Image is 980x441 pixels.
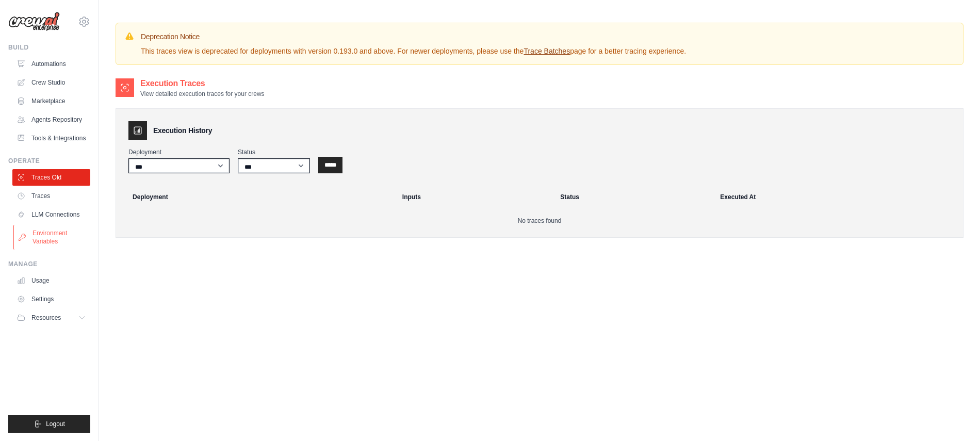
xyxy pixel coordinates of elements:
a: LLM Connections [12,206,90,223]
a: Traces Old [12,169,90,186]
a: Environment Variables [13,225,91,250]
label: Deployment [128,148,230,156]
a: Automations [12,56,90,72]
a: Crew Studio [12,74,90,91]
th: Deployment [120,186,396,208]
h3: Execution History [153,125,212,136]
h3: Deprecation Notice [141,31,686,42]
th: Inputs [396,186,554,208]
span: Resources [31,314,61,322]
th: Status [554,186,714,208]
span: Logout [46,420,65,428]
a: Tools & Integrations [12,130,90,146]
div: Manage [8,260,90,268]
button: Resources [12,309,90,326]
a: Traces [12,188,90,204]
a: Trace Batches [524,47,570,55]
a: Usage [12,272,90,289]
img: Logo [8,12,60,31]
label: Status [238,148,310,156]
button: Logout [8,415,90,433]
a: Marketplace [12,93,90,109]
div: Operate [8,157,90,165]
div: Build [8,43,90,52]
a: Agents Repository [12,111,90,128]
p: This traces view is deprecated for deployments with version 0.193.0 and above. For newer deployme... [141,46,686,56]
p: No traces found [128,217,951,225]
a: Settings [12,291,90,307]
th: Executed At [714,186,959,208]
h2: Execution Traces [140,77,265,90]
p: View detailed execution traces for your crews [140,90,265,98]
